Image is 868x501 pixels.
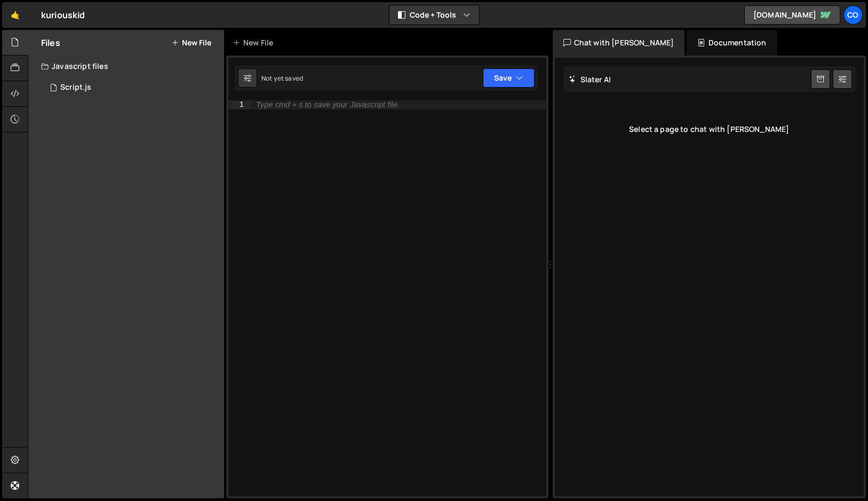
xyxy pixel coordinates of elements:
[228,100,251,109] div: 1
[389,5,479,25] button: Code + Tools
[233,37,277,48] div: New File
[261,74,303,83] div: Not yet saved
[483,68,535,88] button: Save
[171,38,211,47] button: New File
[256,101,400,109] div: Type cmd + s to save your Javascript file.
[28,56,224,77] div: Javascript files
[843,5,863,25] a: Co
[569,74,611,84] h2: Slater AI
[41,37,60,49] h2: Files
[553,30,685,56] div: Chat with [PERSON_NAME]
[41,77,224,98] div: 16633/45317.js
[687,30,777,56] div: Documentation
[60,83,91,92] div: Script.js
[41,9,85,21] div: kuriouskid
[563,108,856,151] div: Select a page to chat with [PERSON_NAME]
[744,5,840,25] a: [DOMAIN_NAME]
[2,2,28,28] a: 🤙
